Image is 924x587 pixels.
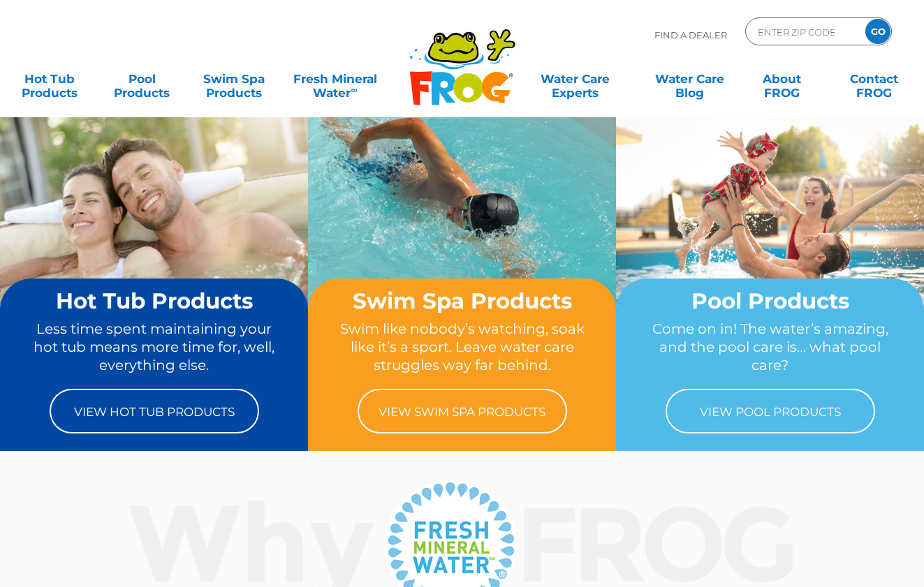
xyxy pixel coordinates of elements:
[358,389,567,433] a: View Swim Spa Products
[106,65,178,93] a: PoolProducts
[308,117,616,346] img: home-banner-swim-spa-short
[643,320,897,375] p: Come on in! The water’s amazing, and the pool care is… what pool care?
[27,320,281,375] p: Less time spent maintaining your hot tub means more time for, well, everything else.
[746,65,818,93] a: AboutFROG
[50,389,259,433] a: View Hot Tub Products
[335,320,589,375] p: Swim like nobody’s watching, soak like it’s a sport. Leave water care struggles way far behind.
[865,19,890,44] input: GO
[654,17,727,52] p: Find A Dealer
[198,65,270,93] a: Swim SpaProducts
[643,289,897,313] h2: Pool Products
[654,65,726,93] a: Water CareBlog
[838,65,910,93] a: ContactFROG
[517,65,633,93] a: Water CareExperts
[27,289,281,313] h2: Hot Tub Products
[756,22,851,42] input: Zip Code Form
[666,389,875,433] a: View Pool Products
[351,84,357,95] sup: ∞
[335,289,589,313] h2: Swim Spa Products
[14,65,86,93] a: Hot TubProducts
[291,65,380,93] a: Fresh MineralWater∞
[616,117,924,346] img: home-banner-pool-short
